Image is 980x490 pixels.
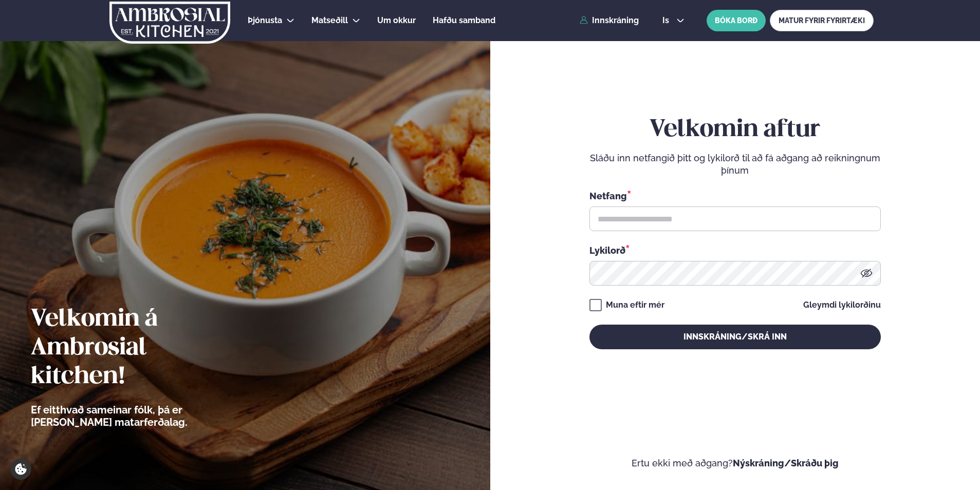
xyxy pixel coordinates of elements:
[589,116,881,144] h2: Velkomin aftur
[377,15,416,25] span: Um okkur
[31,305,244,391] h2: Velkomin á Ambrosial kitchen!
[589,189,881,202] div: Netfang
[803,301,881,309] a: Gleymdi lykilorðinu
[377,14,416,27] a: Um okkur
[662,16,672,25] span: is
[433,14,495,27] a: Hafðu samband
[733,458,839,468] a: Nýskráning/Skráðu þig
[580,16,639,25] a: Innskráning
[311,15,348,25] span: Matseðill
[31,404,244,428] p: Ef eitthvað sameinar fólk, þá er [PERSON_NAME] matarferðalag.
[311,14,348,27] a: Matseðill
[770,10,874,31] a: MATUR FYRIR FYRIRTÆKI
[589,243,881,257] div: Lykilorð
[707,10,766,31] button: BÓKA BORÐ
[248,15,282,25] span: Þjónusta
[654,16,693,25] button: is
[589,152,881,177] p: Sláðu inn netfangið þitt og lykilorð til að fá aðgang að reikningnum þínum
[589,325,881,349] button: Innskráning/Skrá inn
[521,457,950,469] p: Ertu ekki með aðgang?
[433,15,495,25] span: Hafðu samband
[248,14,282,27] a: Þjónusta
[10,459,31,480] a: Cookie settings
[108,2,231,44] img: logo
